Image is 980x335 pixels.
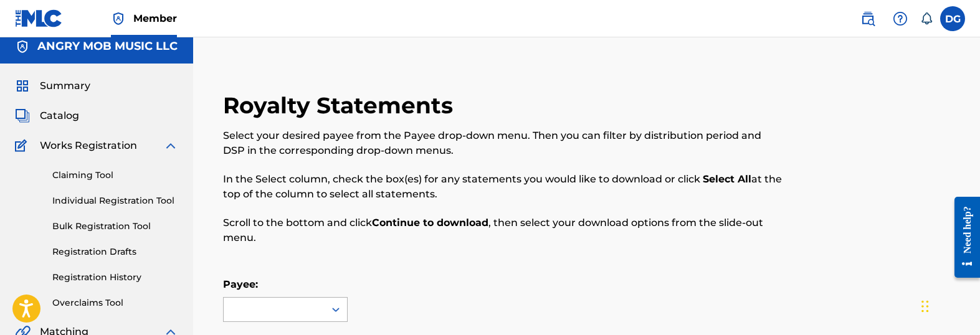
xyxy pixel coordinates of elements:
[15,39,30,54] img: Accounts
[921,288,929,325] div: Drag
[223,278,258,290] label: Payee:
[52,169,178,182] a: Claiming Tool
[920,12,933,25] div: Notifications
[40,78,90,93] span: Summary
[372,217,488,229] strong: Continue to download
[15,108,30,123] img: Catalog
[52,271,178,284] a: Registration History
[52,220,178,233] a: Bulk Registration Tool
[223,92,459,120] h2: Royalty Statements
[15,78,30,93] img: Summary
[940,6,965,31] div: User Menu
[703,173,751,185] strong: Select All
[40,138,137,153] span: Works Registration
[15,78,90,93] a: SummarySummary
[855,6,880,31] a: Public Search
[40,108,79,123] span: Catalog
[223,128,783,158] p: Select your desired payee from the Payee drop-down menu. Then you can filter by distribution peri...
[223,172,783,202] p: In the Select column, check the box(es) for any statements you would like to download or click at...
[223,215,783,245] p: Scroll to the bottom and click , then select your download options from the slide-out menu.
[918,275,980,335] iframe: Chat Widget
[163,138,178,153] img: expand
[52,194,178,207] a: Individual Registration Tool
[15,138,31,153] img: Works Registration
[860,11,875,26] img: search
[15,108,79,123] a: CatalogCatalog
[893,11,908,26] img: help
[945,187,980,288] iframe: Resource Center
[15,9,63,27] img: MLC Logo
[888,6,913,31] div: Help
[37,39,178,54] h5: ANGRY MOB MUSIC LLC
[52,296,178,309] a: Overclaims Tool
[133,11,177,26] span: Member
[111,11,126,26] img: Top Rightsholder
[52,245,178,258] a: Registration Drafts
